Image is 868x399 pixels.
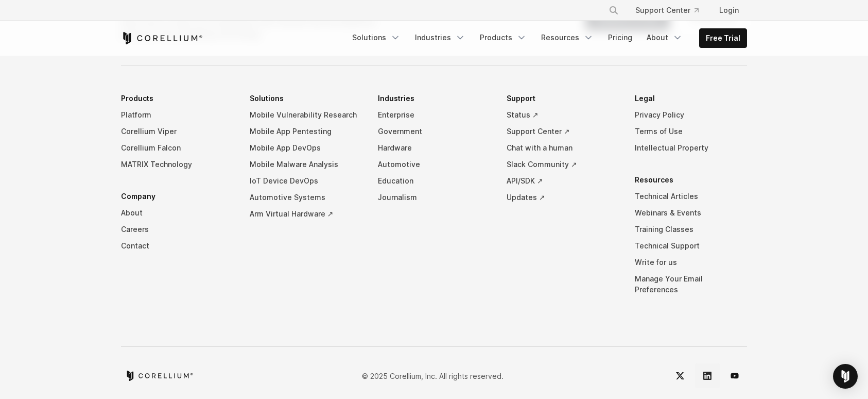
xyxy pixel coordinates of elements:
[121,238,233,254] a: Contact
[695,363,720,388] a: LinkedIn
[507,173,619,189] a: API/SDK ↗
[121,32,203,44] a: Corellium Home
[378,156,490,173] a: Automotive
[378,123,490,140] a: Government
[121,107,233,123] a: Platform
[507,189,619,206] a: Updates ↗
[125,371,194,381] a: Corellium home
[507,156,619,173] a: Slack Community ↗
[250,156,362,173] a: Mobile Malware Analysis
[507,107,619,123] a: Status ↗
[362,371,504,381] p: © 2025 Corellium, Inc. All rights reserved.
[640,28,689,47] a: About
[250,189,362,206] a: Automotive Systems
[602,28,638,47] a: Pricing
[378,173,490,189] a: Education
[596,1,747,20] div: Navigation Menu
[635,140,747,156] a: Intellectual Property
[250,173,362,189] a: IoT Device DevOps
[507,123,619,140] a: Support Center ↗
[700,29,747,47] a: Free Trial
[635,123,747,140] a: Terms of Use
[668,363,692,388] a: Twitter
[346,28,747,48] div: Navigation Menu
[250,107,362,123] a: Mobile Vulnerability Research
[635,238,747,254] a: Technical Support
[378,140,490,156] a: Hardware
[535,28,600,47] a: Resources
[722,363,747,388] a: YouTube
[635,188,747,205] a: Technical Articles
[121,221,233,238] a: Careers
[121,156,233,173] a: MATRIX Technology
[250,140,362,156] a: Mobile App DevOps
[604,1,623,20] button: Search
[635,205,747,221] a: Webinars & Events
[378,189,490,206] a: Journalism
[121,90,747,313] div: Navigation Menu
[346,28,407,47] a: Solutions
[507,140,619,156] a: Chat with a human
[409,28,472,47] a: Industries
[250,123,362,140] a: Mobile App Pentesting
[378,107,490,123] a: Enterprise
[121,205,233,221] a: About
[635,254,747,271] a: Write for us
[635,221,747,238] a: Training Classes
[635,107,747,123] a: Privacy Policy
[474,28,533,47] a: Products
[627,1,707,20] a: Support Center
[635,271,747,298] a: Manage Your Email Preferences
[121,123,233,140] a: Corellium Viper
[250,206,362,222] a: Arm Virtual Hardware ↗
[121,140,233,156] a: Corellium Falcon
[711,1,747,20] a: Login
[833,364,858,389] div: Open Intercom Messenger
